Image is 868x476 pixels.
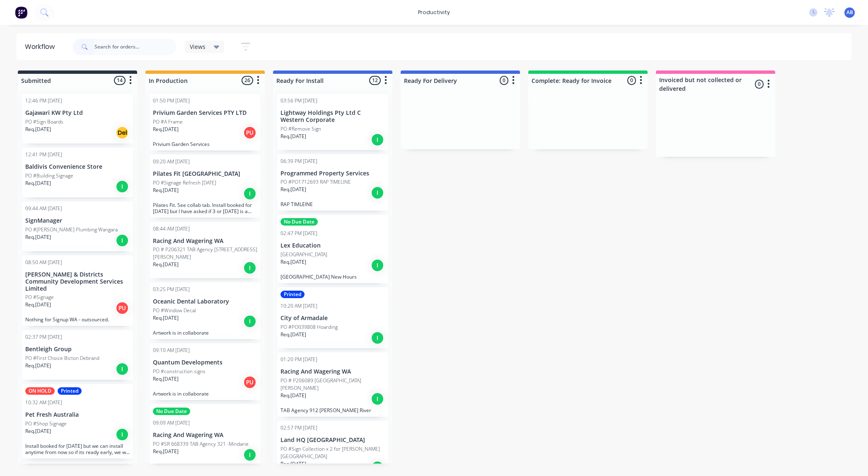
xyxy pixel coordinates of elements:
[243,448,256,461] div: I
[25,118,63,126] p: PO #Sign Boards
[22,330,133,380] div: 02:37 PM [DATE]Bentleigh GroupPO #First Choice Bicton DebrandReq.[DATE]I
[22,255,133,326] div: 08:50 AM [DATE][PERSON_NAME] & Districts Community Development Services LimitedPO #SignageReq.[DA...
[153,314,179,322] p: Req. [DATE]
[25,355,99,362] p: PO #First Choice Bicton Debrand
[116,428,129,441] div: I
[25,259,62,266] div: 08:50 AM [DATE]
[153,179,216,187] p: PO #Signage Refresh [DATE]
[280,230,317,237] div: 02:47 PM [DATE]
[94,39,177,55] input: Search for orders...
[25,163,130,170] p: Baldivis Convenience Store
[371,133,384,146] div: I
[153,170,257,177] p: Pilates Fit [GEOGRAPHIC_DATA]
[280,368,385,375] p: Racing And Wagering WA
[280,133,306,140] p: Req. [DATE]
[846,9,853,16] span: AB
[153,97,190,104] div: 01:50 PM [DATE]
[25,217,130,224] p: SignManager
[371,392,384,406] div: I
[280,274,385,280] p: [GEOGRAPHIC_DATA] New Hours
[25,42,59,52] div: Workflow
[280,424,317,432] div: 02:57 PM [DATE]
[153,391,257,397] p: Artwork is in collaborate
[280,331,306,338] p: Req. [DATE]
[280,201,385,207] p: RAP TIMLEINE
[371,461,384,474] div: I
[25,316,130,323] p: Nothing for Signup WA - outsourced.
[280,315,385,322] p: City of Armadale
[243,376,256,389] div: PU
[280,186,306,193] p: Req. [DATE]
[277,352,388,417] div: 01:20 PM [DATE]Racing And Wagering WAPO # P206089 [GEOGRAPHIC_DATA][PERSON_NAME]Req.[DATE]ITAB Ag...
[153,298,257,305] p: Oceanic Dental Laboratory
[280,437,385,444] p: Land HQ [GEOGRAPHIC_DATA]
[153,126,179,133] p: Req. [DATE]
[15,6,27,19] img: Factory
[280,251,327,258] p: [GEOGRAPHIC_DATA]
[25,180,51,187] p: Req. [DATE]
[153,246,257,261] p: PO # P206321 TAB Agency [STREET_ADDRESS][PERSON_NAME]
[22,384,133,459] div: ON HOLDPrinted10:32 AM [DATE]Pet Fresh AustraliaPO #Shop SignageReq.[DATE]IInstall booked for [DA...
[25,427,51,435] p: Req. [DATE]
[371,331,384,345] div: I
[153,158,190,165] div: 09:20 AM [DATE]
[153,359,257,366] p: Quantum Developments
[280,407,385,413] p: TAB Agency 912 [PERSON_NAME] River
[153,187,179,194] p: Req. [DATE]
[116,180,129,193] div: I
[371,259,384,272] div: I
[153,419,190,427] div: 09:09 AM [DATE]
[150,94,261,151] div: 01:50 PM [DATE]Privium Garden Services PTY LTDPO #A FrameReq.[DATE]PUPrivium Garden Services
[414,6,454,19] div: productivity
[280,323,338,331] p: PO #PO039808 Hoarding
[25,151,62,158] div: 12:41 PM [DATE]
[153,225,190,233] div: 08:44 AM [DATE]
[150,282,261,339] div: 03:25 PM [DATE]Oceanic Dental LaboratoryPO #Window DecalReq.[DATE]IArtwork is in collaborate
[153,307,196,314] p: PO #Window Decal
[25,226,118,233] p: PO #[PERSON_NAME] Plumbing Wangara
[25,362,51,369] p: Req. [DATE]
[25,126,51,133] p: Req. [DATE]
[280,291,305,298] div: Printed
[190,42,206,51] span: Views
[280,109,385,124] p: Lightway Holdings Pty Ltd C Western Corporate
[153,432,257,439] p: Racing And Wagering WA
[243,187,256,200] div: I
[25,205,62,212] div: 09:44 AM [DATE]
[280,392,306,399] p: Req. [DATE]
[153,330,257,336] p: Artwork is in collaborate
[153,109,257,117] p: Privium Garden Services PTY LTD
[25,346,130,353] p: Bentleigh Group
[25,387,55,395] div: ON HOLD
[371,186,384,199] div: I
[116,362,129,376] div: I
[243,315,256,328] div: I
[280,158,317,165] div: 06:39 PM [DATE]
[153,141,257,147] p: Privium Garden Services
[25,301,51,308] p: Req. [DATE]
[116,301,129,315] div: PU
[153,347,190,354] div: 09:10 AM [DATE]
[25,97,62,104] div: 12:46 PM [DATE]
[153,261,179,268] p: Req. [DATE]
[280,178,351,186] p: PO #PO1712693 RAP TIMELINE
[22,202,133,251] div: 09:44 AM [DATE]SignManagerPO #[PERSON_NAME] Plumbing WangaraReq.[DATE]I
[58,387,82,395] div: Printed
[277,215,388,283] div: No Due Date02:47 PM [DATE]Lex Education[GEOGRAPHIC_DATA]Req.[DATE]I[GEOGRAPHIC_DATA] New Hours
[153,202,257,214] p: Pilates Fit. See collab tab. Install booked for [DATE] but I have asked if 3 or [DATE] is a possi...
[25,271,130,292] p: [PERSON_NAME] & Districts Community Development Services Limited
[153,408,190,415] div: No Due Date
[153,463,257,469] p: TAB Agency 321 -Mindarie
[25,333,62,341] div: 02:37 PM [DATE]
[280,460,306,468] p: Req. [DATE]
[25,172,73,180] p: PO #Building Signage
[153,440,249,448] p: PO #SR 668339 TAB Agency 321 -Mindarie
[243,126,256,139] div: PU
[153,368,206,375] p: PO #construction signs
[150,222,261,279] div: 08:44 AM [DATE]Racing And Wagering WAPO # P206321 TAB Agency [STREET_ADDRESS][PERSON_NAME]Req.[DA...
[153,375,179,383] p: Req. [DATE]
[150,404,261,473] div: No Due Date09:09 AM [DATE]Racing And Wagering WAPO #SR 668339 TAB Agency 321 -MindarieReq.[DATE]I...
[153,448,179,455] p: Req. [DATE]
[25,233,51,241] p: Req. [DATE]
[150,155,261,218] div: 09:20 AM [DATE]Pilates Fit [GEOGRAPHIC_DATA]PO #Signage Refresh [DATE]Req.[DATE]IPilates Fit. See...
